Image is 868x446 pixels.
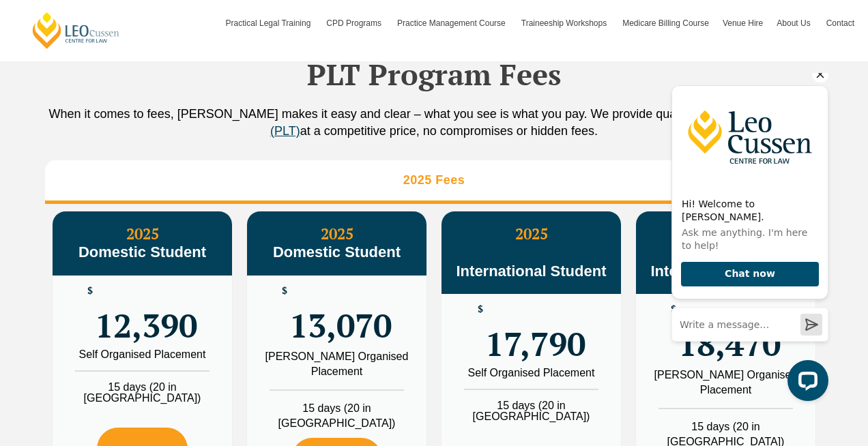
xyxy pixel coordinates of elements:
[12,13,167,115] img: Leo Cussen Centre for Law
[12,235,167,268] input: Write a message…
[45,106,823,140] p: When it comes to fees, [PERSON_NAME] makes it easy and clear – what you see is what you pay. We p...
[31,11,121,50] a: [PERSON_NAME] Centre for Law
[442,389,621,422] li: 15 days (20 in [GEOGRAPHIC_DATA])
[485,304,585,357] span: 17,790
[257,349,416,379] div: [PERSON_NAME] Organised Placement
[45,57,823,91] h2: PLT Program Fees
[273,243,401,261] span: Domestic Student
[21,153,158,179] p: Ask me anything. I'm here to help!
[452,368,611,378] div: Self Organised Placement
[770,3,819,43] a: About Us
[457,263,607,280] span: International Student
[53,225,232,262] h3: 2025
[289,286,392,339] span: 13,070
[651,263,801,280] span: International Student
[478,304,483,314] span: $
[319,3,390,43] a: CPD Programs
[87,286,93,296] span: $
[63,349,222,360] div: Self Organised Placement
[95,286,197,339] span: 12,390
[20,189,158,214] button: Chat now
[616,3,716,43] a: Medicare Billing Course
[661,73,834,412] iframe: LiveChat chat widget
[53,370,232,404] li: 15 days (20 in [GEOGRAPHIC_DATA])
[247,389,426,431] li: 15 days (20 in [GEOGRAPHIC_DATA])
[78,243,206,261] span: Domestic Student
[515,3,616,43] a: Traineeship Workshops
[646,368,805,398] div: [PERSON_NAME] Organised Placement
[716,3,770,43] a: Venue Hire
[442,225,621,280] h3: 2025
[219,3,320,43] a: Practical Legal Training
[127,287,168,328] button: Open LiveChat chat widget
[270,107,819,138] a: Practical Legal Training (PLT)
[140,241,162,263] button: Send a message
[636,225,815,280] h3: 2025
[403,173,465,188] h3: 2025 Fees
[21,125,158,151] h2: Hi! Welcome to [PERSON_NAME].
[390,3,515,43] a: Practice Management Course
[820,3,861,43] a: Contact
[282,286,287,296] span: $
[247,225,426,262] h3: 2025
